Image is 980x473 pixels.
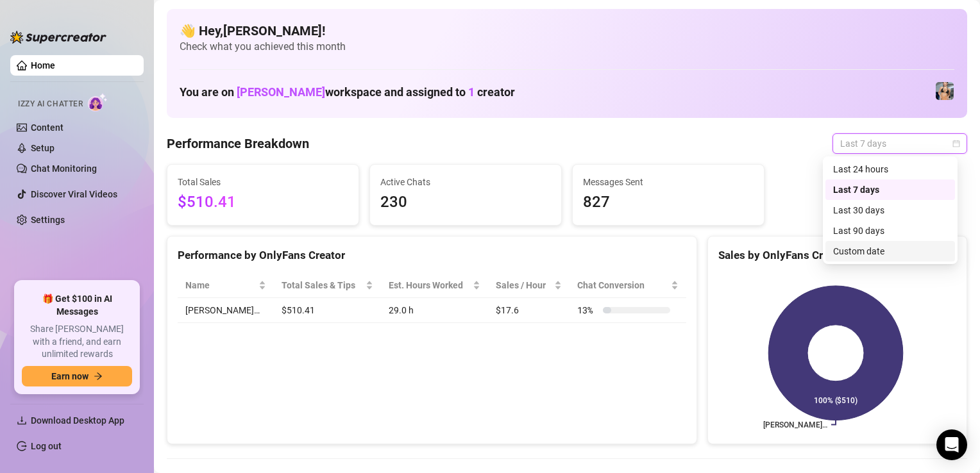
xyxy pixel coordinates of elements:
th: Name [178,273,274,298]
span: calendar [952,140,960,147]
span: Total Sales [178,175,348,189]
button: Earn nowarrow-right [22,366,132,386]
span: download [17,415,27,426]
span: Check what you achieved this month [180,40,954,54]
span: Active Chats [380,175,551,189]
th: Sales / Hour [488,273,570,298]
div: Custom date [825,241,955,261]
div: Last 24 hours [825,159,955,179]
span: Total Sales & Tips [282,278,362,292]
span: Messages Sent [583,175,754,189]
div: Sales by OnlyFans Creator [718,247,956,264]
img: logo-BBDzfeDw.svg [10,31,106,44]
img: AI Chatter [88,93,108,112]
span: 827 [583,190,754,215]
div: Last 90 days [825,220,955,241]
td: $510.41 [274,298,380,323]
a: Log out [31,441,62,451]
th: Chat Conversion [570,273,686,298]
span: 230 [380,190,551,215]
div: Last 30 days [833,203,947,217]
span: arrow-right [94,372,103,381]
div: Est. Hours Worked [389,278,471,292]
h1: You are on workspace and assigned to creator [180,85,515,99]
div: Last 30 days [825,200,955,220]
span: $510.41 [178,190,348,215]
a: Chat Monitoring [31,163,97,174]
span: Sales / Hour [496,278,552,292]
td: [PERSON_NAME]… [178,298,274,323]
div: Last 7 days [825,179,955,200]
div: Performance by OnlyFans Creator [178,247,686,264]
td: 29.0 h [381,298,489,323]
span: 1 [468,85,475,99]
div: Last 7 days [833,183,947,197]
span: Last 7 days [840,134,959,153]
div: Last 24 hours [833,162,947,176]
span: Name [185,278,256,292]
span: 🎁 Get $100 in AI Messages [22,293,132,318]
h4: Performance Breakdown [167,135,309,153]
span: Download Desktop App [31,415,124,426]
th: Total Sales & Tips [274,273,380,298]
text: [PERSON_NAME]… [763,420,827,429]
a: Settings [31,215,65,225]
span: Izzy AI Chatter [18,98,83,110]
div: Open Intercom Messenger [936,429,967,460]
a: Discover Viral Videos [31,189,117,199]
span: [PERSON_NAME] [237,85,325,99]
div: Last 90 days [833,224,947,238]
img: Veronica [936,82,954,100]
span: Share [PERSON_NAME] with a friend, and earn unlimited rewards [22,323,132,361]
a: Home [31,60,55,71]
span: 13 % [577,303,598,317]
div: Custom date [833,244,947,258]
h4: 👋 Hey, [PERSON_NAME] ! [180,22,954,40]
span: Earn now [51,371,89,381]
a: Setup [31,143,55,153]
span: Chat Conversion [577,278,668,292]
a: Content [31,122,63,133]
td: $17.6 [488,298,570,323]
